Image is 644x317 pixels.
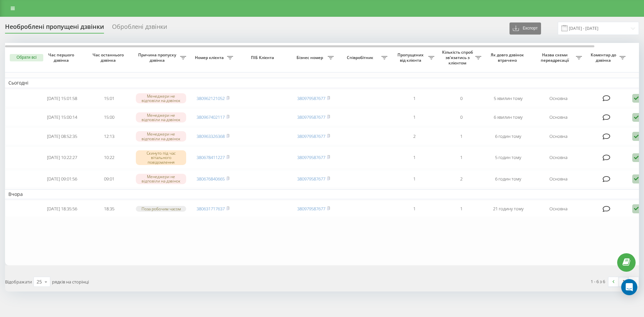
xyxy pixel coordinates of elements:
[197,154,225,160] a: 380678411227
[391,90,438,107] td: 1
[136,131,186,141] div: Менеджери не відповіли на дзвінок
[391,127,438,145] td: 2
[39,127,86,145] td: [DATE] 08:52:35
[197,176,225,182] a: 380676840665
[242,55,284,60] span: ПІБ Клієнта
[297,176,325,182] a: 380979587677
[297,154,325,160] a: 380979587677
[52,279,89,285] span: рядків на сторінці
[136,112,186,122] div: Менеджери не відповіли на дзвінок
[391,108,438,126] td: 1
[532,127,585,145] td: Основна
[438,90,485,107] td: 0
[86,147,132,169] td: 10:22
[39,201,86,217] td: [DATE] 18:35:56
[10,54,43,61] button: Обрати всі
[112,23,167,34] div: Оброблені дзвінки
[5,279,32,285] span: Відображати
[293,55,328,60] span: Бізнес номер
[619,277,629,286] a: 1
[535,52,576,63] span: Назва схеми переадресації
[438,170,485,188] td: 2
[86,90,132,107] td: 15:01
[532,147,585,169] td: Основна
[136,150,186,165] div: Скинуто під час вітального повідомлення
[438,201,485,217] td: 1
[39,170,86,188] td: [DATE] 09:01:56
[490,52,526,63] span: Як довго дзвінок втрачено
[37,278,42,285] div: 25
[86,170,132,188] td: 09:01
[86,108,132,126] td: 15:00
[340,55,381,60] span: Співробітник
[485,127,532,145] td: 6 годин тому
[532,108,585,126] td: Основна
[532,90,585,107] td: Основна
[532,170,585,188] td: Основна
[509,22,541,35] button: Експорт
[193,55,227,60] span: Номер клієнта
[136,93,186,103] div: Менеджери не відповіли на дзвінок
[438,108,485,126] td: 0
[485,170,532,188] td: 6 годин тому
[5,23,104,34] div: Необроблені пропущені дзвінки
[621,279,637,295] div: Open Intercom Messenger
[297,133,325,139] a: 380979587677
[485,147,532,169] td: 5 годин тому
[297,95,325,101] a: 380979587677
[532,201,585,217] td: Основна
[136,174,186,184] div: Менеджери не відповіли на дзвінок
[136,206,186,212] div: Поза робочим часом
[391,201,438,217] td: 1
[39,90,86,107] td: [DATE] 15:01:58
[44,52,80,63] span: Час першого дзвінка
[297,206,325,212] a: 380979587677
[589,52,620,63] span: Коментар до дзвінка
[441,50,475,65] span: Кількість спроб зв'язатись з клієнтом
[86,127,132,145] td: 12:13
[485,108,532,126] td: 6 хвилин тому
[391,170,438,188] td: 1
[391,147,438,169] td: 1
[485,201,532,217] td: 21 годину тому
[197,206,225,212] a: 380631717637
[197,95,225,101] a: 380962121052
[86,201,132,217] td: 18:35
[297,114,325,120] a: 380979587677
[197,114,225,120] a: 380967402117
[591,278,605,285] div: 1 - 6 з 6
[485,90,532,107] td: 5 хвилин тому
[438,127,485,145] td: 1
[136,52,180,63] span: Причина пропуску дзвінка
[394,52,428,63] span: Пропущених від клієнта
[39,108,86,126] td: [DATE] 15:00:14
[39,147,86,169] td: [DATE] 10:22:27
[438,147,485,169] td: 1
[197,133,225,139] a: 380963326368
[91,52,127,63] span: Час останнього дзвінка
